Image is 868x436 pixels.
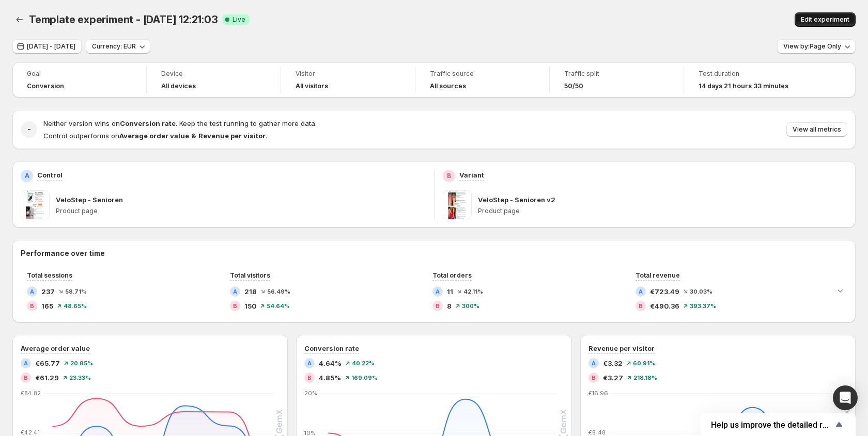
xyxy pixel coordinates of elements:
[639,288,643,295] h2: A
[56,195,123,205] p: VeloStep - Senioren
[35,358,60,368] span: €65.77
[230,271,270,279] span: Total visitors
[783,42,841,51] span: View by: Page Only
[86,39,150,54] button: Currency: EUR
[30,288,34,295] h2: A
[432,271,472,279] span: Total orders
[24,375,28,381] h2: B
[588,343,655,353] h3: Revenue per visitor
[478,207,848,215] p: Product page
[304,390,317,397] text: 20%
[447,172,451,180] h2: B
[120,119,176,127] strong: Conversion rate
[267,303,290,309] span: 54.64 %
[191,132,196,140] strong: &
[307,360,312,366] h2: A
[27,124,31,135] h2: -
[304,343,359,353] h3: Conversion rate
[267,288,290,295] span: 56.49 %
[633,375,657,381] span: 218.18 %
[65,288,87,295] span: 58.71 %
[244,301,256,311] span: 150
[564,82,583,90] span: 50/50
[161,70,266,78] span: Device
[12,39,82,54] button: [DATE] - [DATE]
[699,70,804,78] span: Test duration
[352,360,375,366] span: 40.22 %
[564,70,669,78] span: Traffic split
[793,125,841,134] span: View all metrics
[777,39,856,54] button: View by:Page Only
[462,303,479,309] span: 300 %
[233,288,237,295] h2: A
[650,286,679,297] span: €723.49
[447,301,452,311] span: 8
[436,303,440,309] h2: B
[801,15,849,24] span: Edit experiment
[43,132,267,140] span: Control outperforms on .
[56,207,426,215] p: Product page
[296,82,328,90] h4: All visitors
[443,190,472,219] img: VeloStep - Senioren v2
[436,288,440,295] h2: A
[463,288,483,295] span: 42.11 %
[21,248,847,259] h2: Performance over time
[430,70,535,78] span: Traffic source
[233,15,245,24] span: Live
[690,288,712,295] span: 30.03 %
[43,119,317,127] span: Neither version wins on . Keep the test running to gather more data.
[639,303,643,309] h2: B
[319,373,341,383] span: 4.85%
[29,13,218,26] span: Template experiment - [DATE] 12:21:03
[41,286,55,297] span: 237
[161,82,196,90] h4: All devices
[430,82,466,90] h4: All sources
[592,360,596,366] h2: A
[27,70,132,78] span: Goal
[459,170,484,180] p: Variant
[588,390,608,397] text: €16.96
[795,12,856,27] button: Edit experiment
[833,283,847,298] button: Expand chart
[633,360,655,366] span: 60.91 %
[27,82,64,90] span: Conversion
[27,42,75,51] span: [DATE] - [DATE]
[699,69,804,91] a: Test duration14 days 21 hours 33 minutes
[603,373,623,383] span: €3.27
[35,373,59,383] span: €61.29
[30,303,34,309] h2: B
[690,303,716,309] span: 393.37 %
[198,132,266,140] strong: Revenue per visitor
[24,360,28,366] h2: A
[21,190,50,219] img: VeloStep - Senioren
[296,70,400,78] span: Visitor
[27,271,72,279] span: Total sessions
[64,303,87,309] span: 48.65 %
[592,375,596,381] h2: B
[711,418,845,431] button: Show survey - Help us improve the detailed report for A/B campaigns
[27,69,132,91] a: GoalConversion
[41,301,53,311] span: 165
[12,12,27,27] button: Back
[119,132,189,140] strong: Average order value
[564,69,669,91] a: Traffic split50/50
[447,286,453,297] span: 11
[430,69,535,91] a: Traffic sourceAll sources
[21,343,90,353] h3: Average order value
[636,271,680,279] span: Total revenue
[603,358,623,368] span: €3.32
[833,385,858,410] div: Open Intercom Messenger
[92,42,136,51] span: Currency: EUR
[786,122,847,137] button: View all metrics
[244,286,257,297] span: 218
[21,390,41,397] text: €84.82
[711,420,833,430] span: Help us improve the detailed report for A/B campaigns
[296,69,400,91] a: VisitorAll visitors
[351,375,378,381] span: 169.09 %
[37,170,63,180] p: Control
[478,195,555,205] p: VeloStep - Senioren v2
[233,303,237,309] h2: B
[25,172,29,180] h2: A
[650,301,679,311] span: €490.36
[69,375,91,381] span: 23.33 %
